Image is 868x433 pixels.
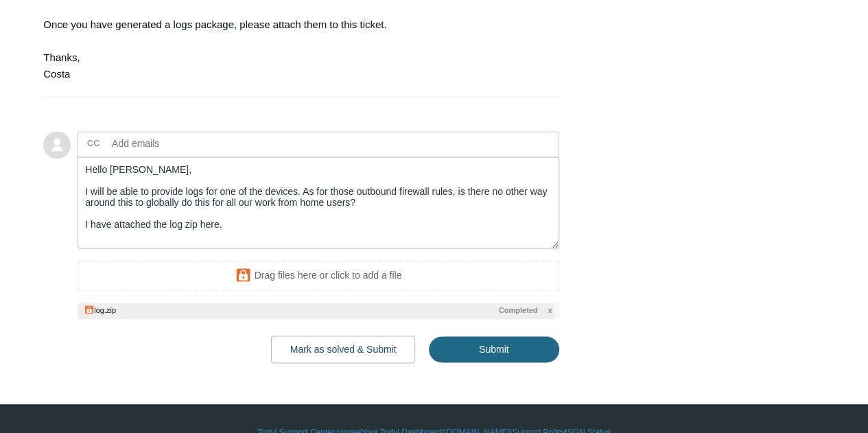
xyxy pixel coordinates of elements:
[87,133,100,154] label: CC
[271,336,416,363] button: Mark as solved & Submit
[107,133,255,154] input: Add emails
[429,336,559,362] input: Submit
[499,305,538,316] span: Completed
[78,156,559,249] textarea: Add your reply
[548,305,552,316] span: x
